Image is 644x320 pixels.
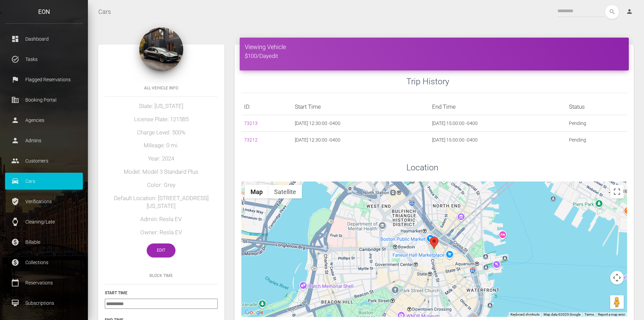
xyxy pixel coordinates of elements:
[566,115,627,132] td: Pending
[610,295,624,309] button: Drag Pegman onto the map to open Street View
[429,115,566,132] td: [DATE] 15:00:00 -0400
[98,3,111,20] a: Cars
[139,27,183,71] img: 1.webp
[5,112,83,129] a: person Agencies
[605,5,619,19] button: search
[10,257,78,268] p: Collections
[510,312,540,317] button: Keyboard shortcuts
[10,176,78,186] p: Cars
[105,273,218,279] h6: Block Time
[566,99,627,115] th: Status
[105,181,218,189] h5: Color: Grey
[5,213,83,230] a: watch Cleaning/Late
[610,271,624,284] button: Map camera controls
[626,8,633,15] i: person
[10,237,78,247] p: Billable
[105,168,218,176] h5: Model: Model 3 Standard Plus
[10,115,78,125] p: Agencies
[406,162,627,173] h3: Location
[5,234,83,251] a: paid Billable
[5,152,83,169] a: people Customers
[5,91,83,108] a: corporate_fare Booking Portal
[269,52,278,59] a: edit
[5,193,83,210] a: verified_user Verifications
[243,308,265,317] a: Open this area in Google Maps (opens a new window)
[598,313,625,316] a: Report a map error
[5,132,83,149] a: person Admins
[5,71,83,88] a: flag Flagged Reservations
[292,115,429,132] td: [DATE] 12:30:00 -0400
[243,308,265,317] img: Google
[10,278,78,288] p: Reservations
[292,99,429,115] th: Start Time
[5,254,83,271] a: paid Collections
[406,76,627,87] h3: Trip History
[244,121,258,126] a: 73213
[10,34,78,44] p: Dashboard
[105,115,218,124] h5: License Plate: 1215B5
[5,30,83,47] a: dashboard Dashboard
[10,156,78,166] p: Customers
[10,298,78,308] p: Subscriptions
[105,215,218,223] h5: Admin: Resla EV
[292,132,429,148] td: [DATE] 12:30:00 -0400
[105,142,218,150] h5: Mileage: 0 mi.
[429,132,566,148] td: [DATE] 15:00:00 -0400
[105,85,218,91] h6: All Vehicle Info
[10,95,78,105] p: Booking Portal
[10,74,78,85] p: Flagged Reservations
[105,229,218,237] h5: Owner: Resla EV
[10,54,78,64] p: Tasks
[245,52,624,60] h5: $100/Day
[105,129,218,137] h5: Charge Level: 500%
[566,132,627,148] td: Pending
[5,274,83,291] a: calendar_today Reservations
[10,196,78,207] p: Verifications
[5,173,83,190] a: drive_eta Cars
[5,295,83,312] a: card_membership Subscriptions
[610,185,624,198] button: Toggle fullscreen view
[10,135,78,146] p: Admins
[429,99,566,115] th: End Time
[105,290,218,296] h6: Start Time
[241,99,292,115] th: ID
[244,137,258,143] a: 73212
[245,185,268,198] button: Show street map
[268,185,302,198] button: Show satellite imagery
[621,5,639,19] a: person
[105,194,218,211] h5: Default Location: [STREET_ADDRESS][US_STATE]
[105,155,218,163] h5: Year: 2024
[544,313,580,316] span: Map data ©2025 Google
[5,51,83,68] a: task_alt Tasks
[10,217,78,227] p: Cleaning/Late
[585,313,594,316] a: Terms (opens in new tab)
[105,102,218,110] h5: State: [US_STATE]
[245,43,624,51] h4: Viewing Vehicle
[147,243,175,257] a: Edit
